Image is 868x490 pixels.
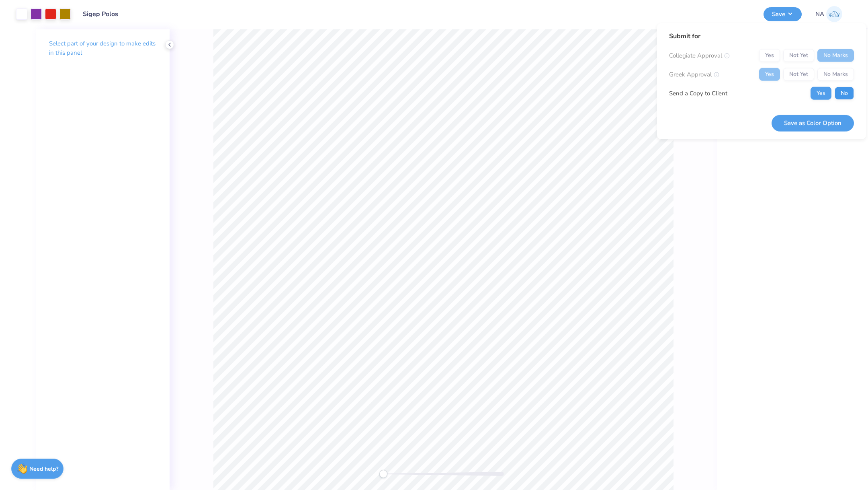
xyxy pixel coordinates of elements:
div: Accessibility label [379,470,387,478]
input: Untitled Design [77,6,136,22]
span: NA [815,10,824,19]
strong: Need help? [29,465,58,473]
a: NA [812,6,846,22]
button: Save as Color Option [772,115,854,131]
button: Yes [811,87,831,100]
p: Select part of your design to make edits in this panel [49,39,157,58]
img: Nadim Al Naser [826,6,842,22]
button: Save [764,7,802,21]
div: Send a Copy to Client [669,89,727,98]
div: Submit for [669,31,854,41]
button: No [835,87,854,100]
